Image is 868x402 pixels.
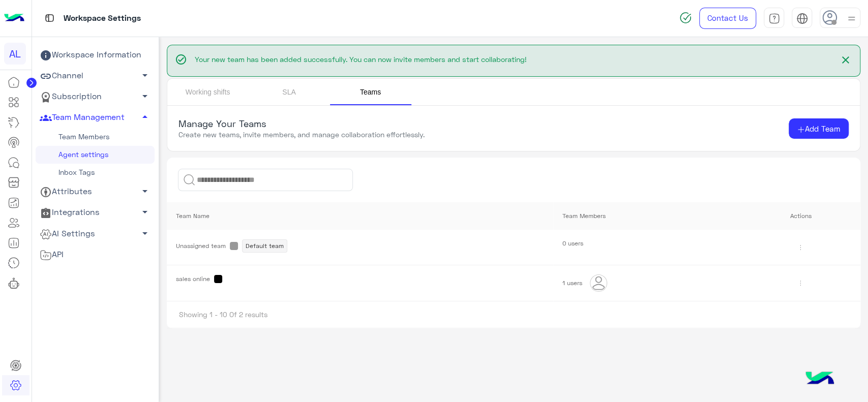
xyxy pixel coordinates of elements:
span: arrow_drop_down [139,227,151,239]
button: Add Team [789,118,849,139]
img: actions-menu [792,239,809,256]
img: tab [43,12,56,24]
th: Actions [740,202,860,230]
span: sales online [176,275,210,283]
th: Team Name [167,202,553,230]
a: Attributes [36,181,155,202]
a: Working shifts [167,79,249,105]
div: Showing 1 - 10 Of 2 results [167,301,861,328]
a: tab [764,8,784,29]
img: tab [768,13,780,24]
img: tab [796,13,808,24]
a: Agent settings [36,146,155,164]
img: hulul-logo.png [802,361,837,397]
p: Workspace Settings [64,12,141,25]
a: Team Management [36,107,155,128]
a: Subscription [36,86,155,107]
div: AL [4,43,26,65]
a: Inbox Tags [36,164,155,181]
span: 0 users [562,239,583,248]
img: Logo [4,8,24,29]
span: Default team [246,242,284,250]
a: Team Members [36,128,155,146]
img: spinner [679,12,692,24]
span: arrow_drop_down [139,185,151,197]
a: Workspace Information [36,45,155,66]
img: PictureURL [590,275,607,291]
a: AI Settings [36,223,155,244]
a: Contact Us [699,8,756,29]
span: close [840,54,852,66]
a: API [36,244,155,265]
span: arrow_drop_down [139,69,151,81]
span: Add Team [805,124,841,133]
p: Your new team has been added successfully. You can now invite members and start collaborating! [195,54,832,65]
a: SLA [249,79,330,105]
a: Integrations [36,202,155,223]
img: profile [845,12,858,25]
span: 1 users [562,279,582,287]
th: Team Members [553,202,741,230]
span: check_circle [175,53,187,66]
a: Channel [36,66,155,86]
span: API [40,248,64,261]
span: Unassigned team [176,242,226,250]
a: Teams [330,79,411,105]
p: Create new teams, invite members, and manage collaboration effortlessly. [178,130,681,140]
button: Close [839,53,852,67]
span: arrow_drop_up [139,111,151,123]
img: actions-menu [792,275,809,291]
h5: Manage Your Teams [178,117,681,130]
span: arrow_drop_down [139,90,151,102]
span: arrow_drop_down [139,206,151,218]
